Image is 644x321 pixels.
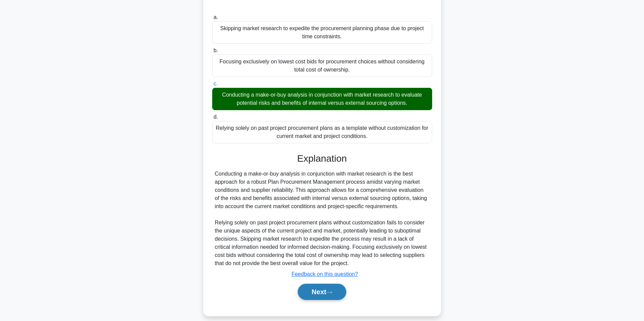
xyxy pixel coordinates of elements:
div: Conducting a make-or-buy analysis in conjunction with market research to evaluate potential risks... [212,88,432,110]
h3: Explanation [216,153,428,164]
div: Skipping market research to expedite the procurement planning phase due to project time constraints. [212,21,432,44]
a: Feedback on this question? [292,271,358,277]
div: Conducting a make-or-buy analysis in conjunction with market research is the best approach for a ... [215,170,429,267]
span: c. [214,81,218,86]
div: Focusing exclusively on lowest cost bids for procurement choices without considering total cost o... [212,55,432,77]
div: Relying solely on past project procurement plans as a template without customization for current ... [212,121,432,143]
span: b. [214,47,218,53]
span: a. [214,14,218,20]
span: d. [214,114,218,120]
button: Next [298,284,346,300]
